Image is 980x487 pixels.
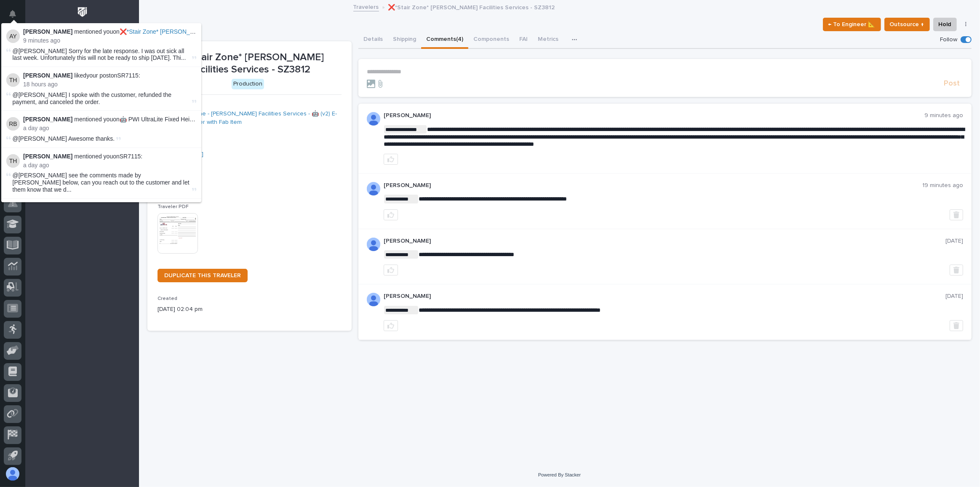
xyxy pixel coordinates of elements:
button: Delete post [950,320,963,331]
p: [DATE] [945,293,963,300]
p: - [158,182,342,190]
span: ❌*Stair Zone* [PERSON_NAME] Facilities Services - SZ3812 [120,28,283,35]
button: Components [468,31,514,49]
p: [PERSON_NAME] [384,238,945,245]
span: @[PERSON_NAME] Sorry for the late response. I was out sick all last week. Unfortunately this will... [13,48,190,62]
p: ❌*Stair Zone* [PERSON_NAME] Facilities Services - SZ3812 [158,51,342,76]
button: Post [940,79,963,88]
span: Post [944,79,960,88]
div: Notifications [11,10,21,24]
button: Comments (4) [421,31,468,49]
button: Delete post [950,265,963,276]
button: like this post [384,209,398,220]
span: ← To Engineer 📐 [828,19,876,29]
button: Shipping [388,31,421,49]
span: Outsource ↑ [890,19,924,29]
img: Workspace Logo [75,4,90,20]
button: ← To Engineer 📐 [823,18,881,31]
button: like this post [384,320,398,331]
p: [PERSON_NAME] [384,293,945,300]
span: @[PERSON_NAME] see the comments made by [PERSON_NAME] below, can you reach out to the customer an... [13,172,190,193]
div: Production [232,79,264,89]
button: Notifications [4,5,21,23]
p: 9 minutes ago [23,37,196,44]
p: a day ago [23,162,196,169]
img: ALV-UjUW5P6fp_EKJDib9bSu4i9siC2VWaYoJ4wmsxqwS8ugEzqt2jUn7pYeYhA5TGr5A6D3IzuemHUGlvM5rCUNVp4NrpVac... [367,182,380,195]
strong: [PERSON_NAME] [23,116,72,123]
span: Hold [939,19,951,29]
a: Powered By Stacker [538,472,581,477]
button: Details [358,31,388,49]
img: ALV-UjUW5P6fp_EKJDib9bSu4i9siC2VWaYoJ4wmsxqwS8ugEzqt2jUn7pYeYhA5TGr5A6D3IzuemHUGlvM5rCUNVp4NrpVac... [367,293,380,306]
button: Outsource ↑ [884,18,930,31]
button: Hold [933,18,957,31]
p: a day ago [23,125,196,132]
a: Travelers [353,2,379,11]
img: ALV-UjUW5P6fp_EKJDib9bSu4i9siC2VWaYoJ4wmsxqwS8ugEzqt2jUn7pYeYhA5TGr5A6D3IzuemHUGlvM5rCUNVp4NrpVac... [367,238,380,251]
button: like this post [384,154,398,165]
img: Reinhart G Burkholder [6,117,20,131]
img: Tyler Hartsough [6,73,20,87]
a: DUPLICATE THIS TRAVELER [158,269,248,282]
p: [DATE] 02:04 pm [158,305,342,314]
a: 🤖 PWI UltraLite Fixed Height Gantry Crane [120,116,235,123]
strong: [PERSON_NAME] [23,72,72,79]
button: Delete post [950,209,963,220]
p: 9 minutes ago [924,112,963,119]
span: DUPLICATE THIS TRAVELER [164,273,241,278]
p: [DATE] [945,238,963,245]
img: Tyler Hartsough [6,154,20,168]
p: mentioned you on : [23,116,196,123]
span: Traveler PDF [158,204,189,209]
p: [PERSON_NAME] [384,112,924,119]
button: like this post [384,265,398,276]
p: 18 hours ago [23,81,196,88]
a: 27110 - Stair Zone - [PERSON_NAME] Facilities Services - 🤖 (v2) E-Commerce Order with Fab Item [158,110,342,127]
img: AOh14GjpcA6ydKGAvwfezp8OhN30Q3_1BHk5lQOeczEvCIoEuGETHm2tT-JUDAHyqffuBe4ae2BInEDZwLlH3tcCd_oYlV_i4... [367,112,380,126]
p: liked your post on SR7115 : [23,72,196,79]
span: Created [158,296,177,301]
strong: [PERSON_NAME] [23,153,72,160]
p: Follow [940,36,957,43]
strong: [PERSON_NAME] [23,28,72,35]
p: ❌*Stair Zone* [PERSON_NAME] Facilities Services - SZ3812 [388,2,555,11]
span: @[PERSON_NAME] Awesome thanks. [13,135,115,142]
button: users-avatar [4,465,21,483]
p: mentioned you on SR7115 : [23,153,196,160]
span: @[PERSON_NAME] I spoke with the customer, refunded the payment, and canceled the order. [13,91,172,105]
img: Adam Yutzy [6,29,20,43]
button: Metrics [533,31,563,49]
p: [PERSON_NAME] [384,182,922,189]
button: FAI [514,31,533,49]
p: mentioned you on : [23,28,196,35]
p: 19 minutes ago [922,182,963,189]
